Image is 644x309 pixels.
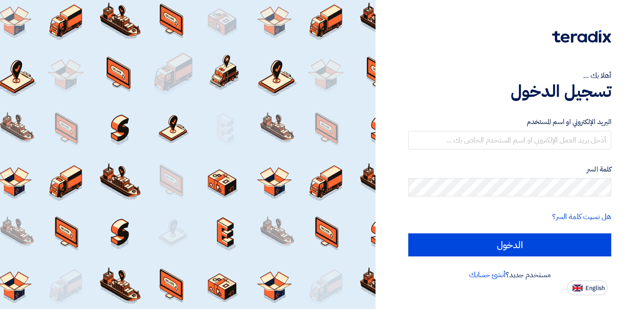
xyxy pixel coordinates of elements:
a: هل نسيت كلمة السر؟ [552,211,611,222]
label: كلمة السر [408,164,611,175]
img: Teradix logo [552,30,611,43]
input: أدخل بريد العمل الإلكتروني او اسم المستخدم الخاص بك ... [408,131,611,149]
img: en-US.png [572,285,583,291]
h1: تسجيل الدخول [408,81,611,101]
button: English [567,280,608,295]
input: الدخول [408,233,611,256]
a: أنشئ حسابك [469,269,506,280]
div: مستخدم جديد؟ [408,269,611,280]
span: English [585,285,605,291]
label: البريد الإلكتروني او اسم المستخدم [408,117,611,127]
div: أهلا بك ... [408,70,611,81]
